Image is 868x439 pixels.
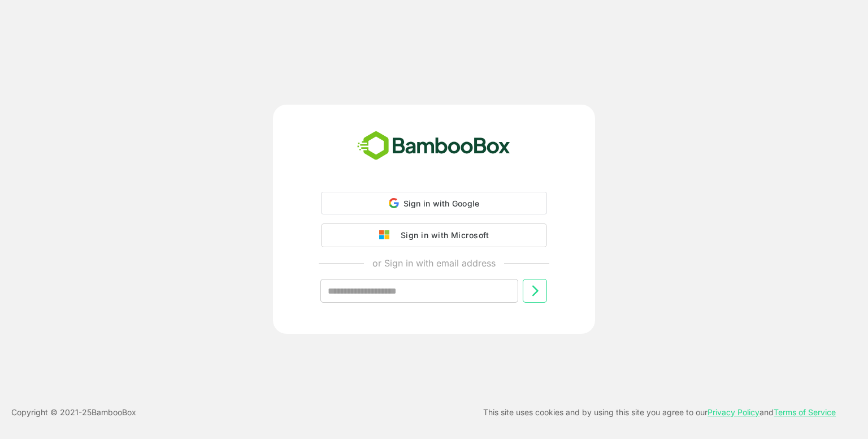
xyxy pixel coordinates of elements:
img: google [379,230,395,240]
img: bamboobox [351,127,517,165]
div: Sign in with Microsoft [395,228,489,243]
span: Sign in with Google [403,199,480,208]
a: Privacy Policy [708,407,759,417]
div: Sign in with Google [321,192,547,214]
a: Terms of Service [774,407,836,417]
p: or Sign in with email address [372,256,496,270]
p: Copyright © 2021- 25 BambooBox [11,406,136,419]
button: Sign in with Microsoft [321,223,547,247]
p: This site uses cookies and by using this site you agree to our and [483,406,836,419]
